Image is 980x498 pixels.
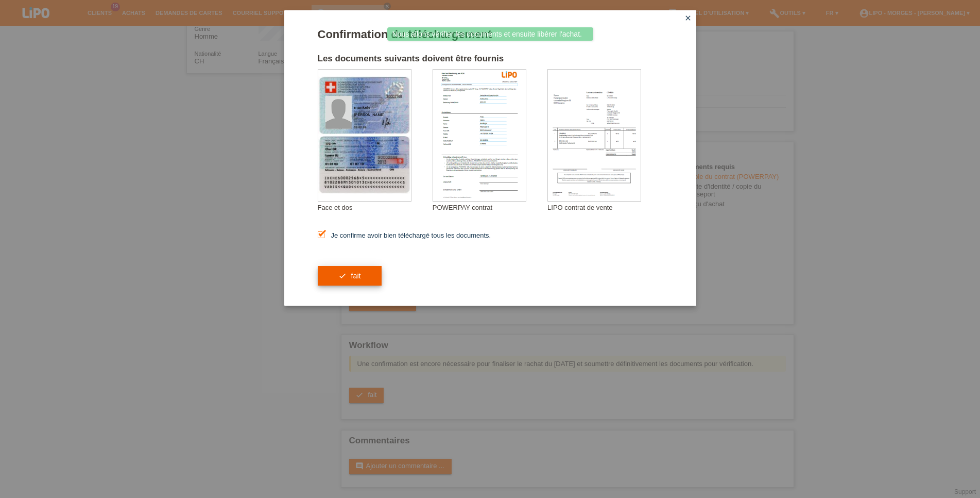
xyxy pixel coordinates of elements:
[433,70,526,201] img: upload_document_confirmation_type_contract_not_within_kkg_whitelabel.png
[548,70,641,201] img: upload_document_confirmation_type_receipt_generic.png
[338,272,347,280] i: check
[318,70,411,201] img: upload_document_confirmation_type_id_swiss_empty.png
[318,54,663,69] h2: Les documents suivants doivent être fournis
[387,27,593,41] div: Nous allons vérifier les documents et ensuite libérer l'achat.
[684,14,692,22] i: close
[325,96,352,129] img: swiss_id_photo_male.png
[318,204,433,211] div: Face et dos
[354,113,406,117] div: [PERSON_NAME]
[502,71,517,78] img: 39073_print.png
[433,204,547,211] div: POWERPAY contrat
[681,13,695,25] a: close
[351,272,360,280] span: fait
[354,105,406,110] div: mankele
[547,204,662,211] div: LIPO contrat de vente
[318,231,491,239] label: Je confirme avoir bien téléchargé tous les documents.
[318,266,382,286] button: check fait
